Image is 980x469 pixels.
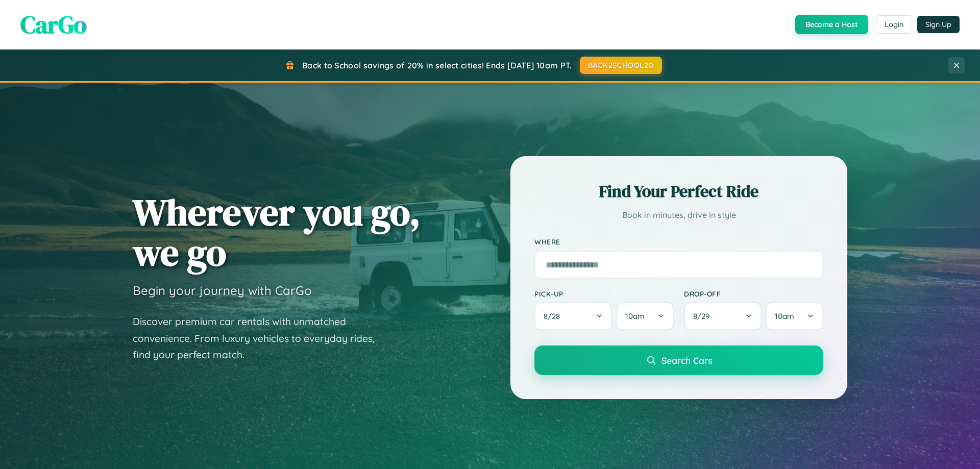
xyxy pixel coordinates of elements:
span: CarGo [20,8,87,41]
p: Book in minutes, drive in style [534,208,823,223]
h3: Begin your journey with CarGo [133,283,312,298]
button: Search Cars [534,345,823,375]
label: Pick-up [534,289,674,298]
button: Become a Host [795,15,868,34]
span: 10am [775,311,794,321]
span: 8 / 29 [693,311,715,321]
label: Where [534,238,823,246]
span: 8 / 28 [544,311,565,321]
button: BACK2SCHOOL20 [580,57,662,74]
h1: Wherever you go, we go [133,192,421,273]
span: 10am [625,311,645,321]
label: Drop-off [684,289,823,298]
button: Login [876,15,912,34]
button: 10am [616,302,674,330]
span: Search Cars [661,355,712,366]
p: Discover premium car rentals with unmatched convenience. From luxury vehicles to everyday rides, ... [133,313,388,363]
button: 8/29 [684,302,762,330]
span: Back to School savings of 20% in select cities! Ends [DATE] 10am PT. [302,60,572,70]
button: 10am [766,302,823,330]
button: Sign Up [917,16,960,33]
button: 8/28 [534,302,612,330]
h2: Find Your Perfect Ride [534,180,823,203]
